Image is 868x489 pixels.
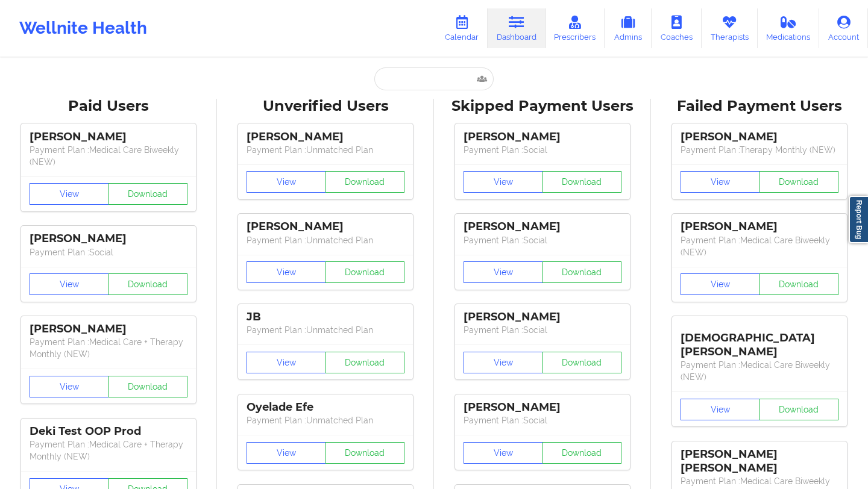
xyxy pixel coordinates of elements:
button: View [464,352,543,373]
button: View [247,442,326,464]
button: View [247,352,326,373]
div: JB [247,310,404,324]
p: Payment Plan : Medical Care Biweekly (NEW) [30,144,187,168]
button: Download [542,352,622,373]
button: View [464,171,543,193]
div: [PERSON_NAME] [464,400,621,414]
button: Download [759,273,839,295]
button: View [30,183,109,205]
button: Download [325,261,405,283]
button: View [30,376,109,397]
p: Payment Plan : Medical Care + Therapy Monthly (NEW) [30,438,187,463]
div: [PERSON_NAME] [247,220,404,234]
button: View [30,273,109,295]
button: Download [325,352,405,373]
p: Payment Plan : Unmatched Plan [247,324,404,336]
div: [PERSON_NAME] [30,322,187,336]
div: [PERSON_NAME] [681,130,838,144]
a: Dashboard [488,8,546,48]
button: Download [325,442,405,464]
p: Payment Plan : Social [464,324,621,336]
button: View [681,273,760,295]
button: Download [759,171,839,193]
div: Oyelade Efe [247,400,404,414]
div: Paid Users [8,97,209,116]
div: [PERSON_NAME] [30,130,187,144]
div: [PERSON_NAME] [247,130,404,144]
div: Deki Test OOP Prod [30,425,187,438]
p: Payment Plan : Medical Care + Therapy Monthly (NEW) [30,336,187,360]
p: Payment Plan : Social [464,144,621,156]
button: View [681,399,760,420]
button: Download [325,171,405,193]
button: View [464,442,543,464]
div: [PERSON_NAME] [464,220,621,234]
a: Account [819,8,868,48]
div: [PERSON_NAME] [PERSON_NAME] [681,447,838,475]
p: Payment Plan : Social [464,234,621,246]
button: Download [108,183,188,205]
a: Coaches [652,8,702,48]
div: Skipped Payment Users [442,97,643,116]
a: Calendar [436,8,488,48]
button: Download [108,376,188,397]
div: Failed Payment Users [659,97,860,116]
p: Payment Plan : Social [464,414,621,426]
p: Payment Plan : Unmatched Plan [247,144,404,156]
p: Payment Plan : Medical Care Biweekly (NEW) [681,359,838,383]
div: [PERSON_NAME] [681,220,838,234]
p: Payment Plan : Medical Care Biweekly (NEW) [681,234,838,258]
p: Payment Plan : Unmatched Plan [247,234,404,246]
p: Payment Plan : Therapy Monthly (NEW) [681,144,838,156]
button: Download [108,273,188,295]
button: View [247,261,326,283]
a: Admins [605,8,652,48]
div: Unverified Users [225,97,426,116]
p: Payment Plan : Unmatched Plan [247,414,404,426]
div: [PERSON_NAME] [464,130,621,144]
button: Download [542,171,622,193]
button: Download [759,399,839,420]
button: View [681,171,760,193]
a: Report Bug [849,196,868,243]
button: View [464,261,543,283]
button: Download [542,261,622,283]
a: Prescribers [546,8,605,48]
a: Therapists [702,8,758,48]
div: [DEMOGRAPHIC_DATA][PERSON_NAME] [681,322,838,359]
p: Payment Plan : Social [30,246,187,258]
div: [PERSON_NAME] [30,232,187,246]
div: [PERSON_NAME] [464,310,621,324]
a: Medications [758,8,820,48]
button: Download [542,442,622,464]
button: View [247,171,326,193]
